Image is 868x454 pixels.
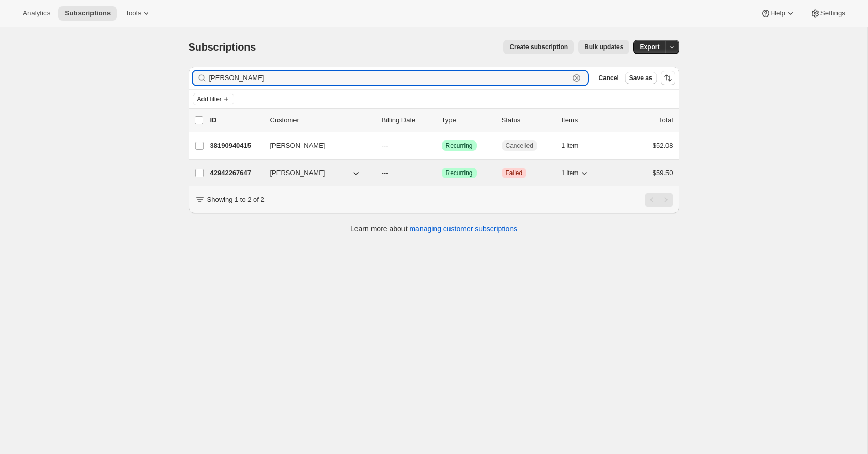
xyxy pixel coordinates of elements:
div: Type [442,115,493,126]
span: Subscriptions [65,9,111,18]
span: Bulk updates [584,43,623,51]
span: Help [771,9,785,18]
button: 1 item [562,138,590,153]
span: Subscriptions [189,41,256,53]
span: Analytics [23,9,50,18]
input: Filter subscribers [209,71,570,85]
span: Cancelled [506,142,533,150]
nav: Pagination [645,193,673,207]
span: 1 item [562,169,579,177]
button: Analytics [17,6,56,21]
button: Clear [571,73,582,83]
p: Total [659,115,673,126]
button: Save as [625,72,657,84]
span: Failed [506,169,523,177]
button: [PERSON_NAME] [264,137,367,154]
p: 42942267647 [210,168,262,178]
p: Learn more about [350,224,517,234]
button: Tools [119,6,158,21]
span: [PERSON_NAME] [270,168,326,178]
button: Sort the results [661,71,675,85]
span: Recurring [446,142,473,150]
button: Bulk updates [578,40,629,54]
span: Settings [820,9,845,18]
span: Add filter [197,95,222,103]
button: Add filter [193,93,234,105]
span: [PERSON_NAME] [270,140,326,151]
button: 1 item [562,166,590,180]
button: Export [633,40,665,54]
div: Items [562,115,613,126]
span: Save as [629,74,653,82]
div: 38190940415[PERSON_NAME]---SuccessRecurringCancelled1 item$52.08 [210,138,673,153]
div: 42942267647[PERSON_NAME]---SuccessRecurringCriticalFailed1 item$59.50 [210,166,673,180]
button: Cancel [594,72,623,84]
button: Settings [804,6,851,21]
span: 1 item [562,142,579,150]
span: Recurring [446,169,473,177]
a: managing customer subscriptions [409,225,517,233]
span: Create subscription [509,43,568,51]
span: $59.50 [653,169,673,177]
p: Customer [270,115,374,126]
span: --- [382,169,389,177]
span: $52.08 [653,142,673,149]
p: Showing 1 to 2 of 2 [207,195,265,205]
button: Create subscription [503,40,574,54]
p: Status [502,115,553,126]
button: Help [754,6,801,21]
span: --- [382,142,389,149]
span: Cancel [598,74,618,82]
p: Billing Date [382,115,433,126]
span: Export [640,43,659,51]
p: ID [210,115,262,126]
span: Tools [125,9,141,18]
div: IDCustomerBilling DateTypeStatusItemsTotal [210,115,673,126]
button: Subscriptions [58,6,117,21]
button: [PERSON_NAME] [264,165,367,181]
p: 38190940415 [210,140,262,151]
